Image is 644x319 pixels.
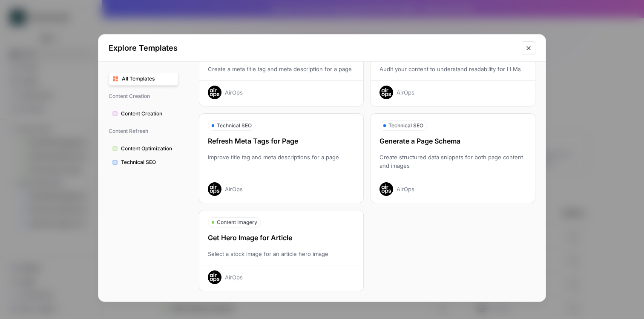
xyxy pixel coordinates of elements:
[371,153,535,170] div: Create structured data snippets for both page content and images
[522,41,535,55] button: Close modal
[217,218,257,226] span: Content Imagery
[225,88,243,97] div: AirOps
[109,107,178,121] button: Content Creation
[121,158,175,166] span: Technical SEO
[217,122,252,129] span: Technical SEO
[109,124,178,138] span: Content Refresh
[199,233,363,243] div: Get Hero Image for Article
[199,153,363,170] div: Improve title tag and meta descriptions for a page
[388,122,423,129] span: Technical SEO
[225,185,243,193] div: AirOps
[199,113,364,203] button: Technical SEORefresh Meta Tags for PageImprove title tag and meta descriptions for a pageAirOps
[397,88,414,97] div: AirOps
[371,136,535,146] div: Generate a Page Schema
[121,145,175,152] span: Content Optimization
[109,142,178,155] button: Content Optimization
[397,185,414,193] div: AirOps
[109,72,178,86] button: All Templates
[109,89,178,103] span: Content Creation
[225,273,243,282] div: AirOps
[109,155,178,169] button: Technical SEO
[199,25,364,106] button: Create a meta title tag and meta description for a pageAirOps
[121,110,175,118] span: Content Creation
[199,136,363,146] div: Refresh Meta Tags for Page
[199,210,364,291] button: Content ImageryGet Hero Image for ArticleSelect a stock image for an article hero imageAirOps
[371,25,535,106] button: Audit your content to understand readability for LLMsAirOps
[371,65,535,73] div: Audit your content to understand readability for LLMs
[122,75,175,83] span: All Templates
[199,250,363,258] div: Select a stock image for an article hero image
[371,113,535,203] button: Technical SEOGenerate a Page SchemaCreate structured data snippets for both page content and imag...
[199,65,363,73] div: Create a meta title tag and meta description for a page
[109,42,517,54] h2: Explore Templates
